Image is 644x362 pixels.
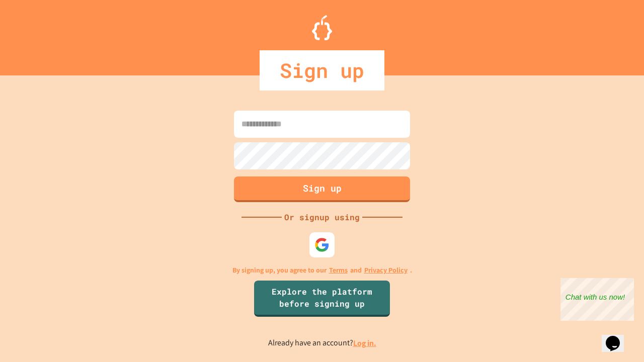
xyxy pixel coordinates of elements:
img: google-icon.svg [314,237,330,252]
a: Privacy Policy [364,265,408,276]
p: By signing up, you agree to our and . [232,265,412,276]
p: Already have an account? [268,337,376,349]
a: Log in. [353,338,376,348]
iframe: chat widget [602,322,634,352]
img: Logo.svg [312,15,332,40]
div: Or signup using [282,211,362,223]
button: Sign up [234,176,410,202]
a: Explore the platform before signing up [254,281,390,317]
a: Terms [329,265,348,276]
iframe: chat widget [560,278,634,321]
div: Sign up [260,50,384,90]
